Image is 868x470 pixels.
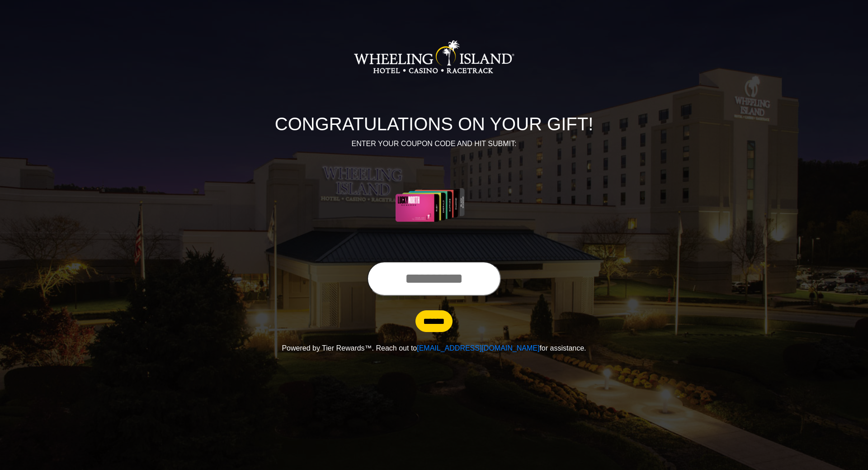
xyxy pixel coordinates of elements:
[282,344,586,352] span: Powered by Tier Rewards™. Reach out to for assistance.
[183,138,685,149] p: ENTER YOUR COUPON CODE AND HIT SUBMIT:
[354,12,514,102] img: Logo
[417,344,539,352] a: [EMAIL_ADDRESS][DOMAIN_NAME]
[183,113,685,135] h1: CONGRATULATIONS ON YOUR GIFT!
[374,160,495,251] img: Center Image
